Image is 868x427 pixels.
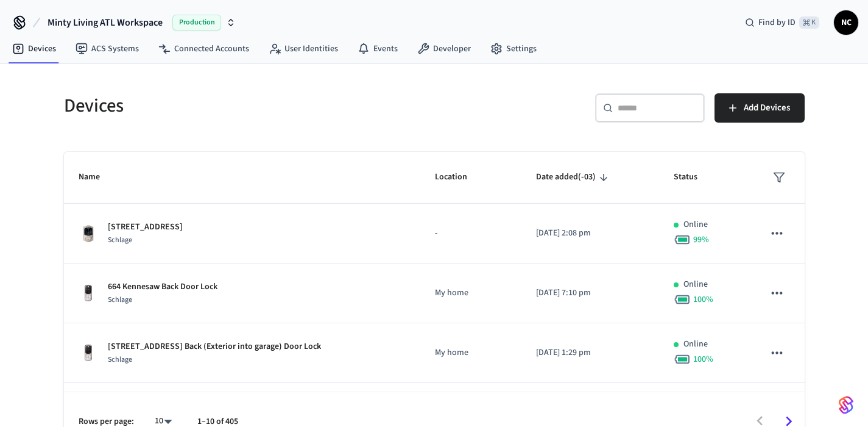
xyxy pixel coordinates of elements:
span: ⌘ K [799,16,819,29]
img: Yale Assure Touchscreen Wifi Smart Lock, Satin Nickel, Front [79,343,98,363]
p: [STREET_ADDRESS] Back (Exterior into garage) Door Lock [108,340,321,353]
p: Online [683,338,708,351]
a: ACS Systems [66,38,149,60]
p: 664 Kennesaw Back Door Lock [108,281,217,293]
span: Schlage [108,295,132,305]
a: User Identities [259,38,348,60]
p: - [435,227,507,240]
p: [DATE] 2:08 pm [536,227,644,240]
span: Date added(-03) [536,168,612,187]
p: My home [435,287,507,300]
p: Online [683,218,708,231]
a: Connected Accounts [149,38,259,60]
span: 99 % [693,234,709,246]
button: NC [834,10,858,35]
p: [STREET_ADDRESS] [108,221,183,234]
button: Add Devices [715,93,805,123]
span: Schlage [108,235,132,245]
p: Online [683,278,708,291]
span: Minty Living ATL Workspace [48,15,163,30]
a: Developer [408,38,481,60]
span: Schlage [108,354,132,365]
span: Add Devices [744,100,790,116]
p: My home [435,346,507,359]
span: Find by ID [758,16,796,29]
img: SeamLogoGradient.69752ec5.svg [839,395,853,415]
span: 100 % [693,353,713,365]
div: Find by ID⌘ K [735,12,829,34]
a: Devices [2,38,66,60]
span: Name [79,168,116,187]
span: 100 % [693,293,713,306]
h5: Devices [64,93,427,118]
span: Production [172,15,221,30]
a: Events [348,38,408,60]
p: [DATE] 1:29 pm [536,346,644,359]
a: Settings [481,38,546,60]
span: Location [435,168,483,187]
span: Status [674,168,713,187]
img: Schlage Sense Smart Deadbolt with Camelot Trim, Front [79,224,98,243]
img: Yale Assure Touchscreen Wifi Smart Lock, Satin Nickel, Front [79,284,98,303]
p: [DATE] 7:10 pm [536,287,644,300]
span: NC [835,12,857,34]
